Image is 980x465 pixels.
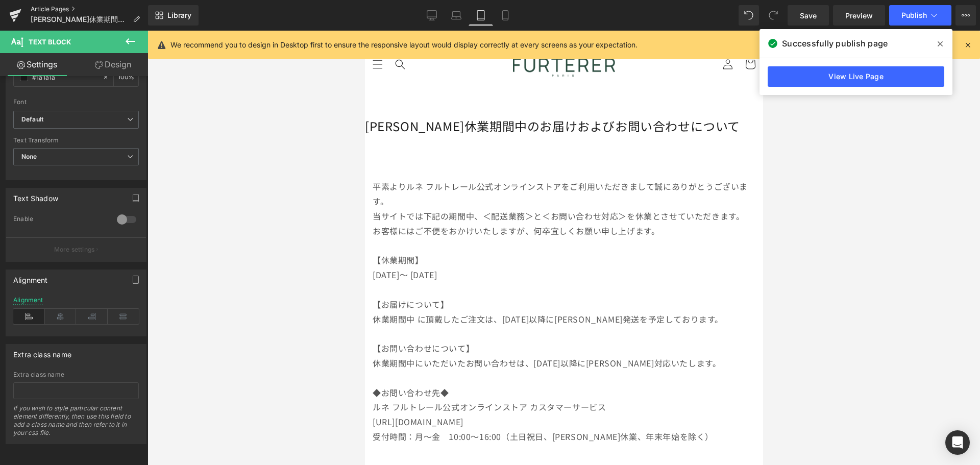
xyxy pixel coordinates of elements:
[13,345,71,359] div: Extra class name
[13,270,48,284] div: Alignment
[469,5,493,26] a: Tablet
[8,399,390,413] p: 受付時間：月～金 10:00～16:00（土日祝日、[PERSON_NAME]休業、年末年始を除く）
[32,71,97,83] input: Color
[167,11,191,20] span: Library
[54,245,95,254] p: More settings
[29,38,71,46] span: Text Block
[13,215,107,226] div: Enable
[444,5,469,26] a: Laptop
[13,99,139,106] div: Font
[8,384,390,399] p: [URL][DOMAIN_NAME]
[6,237,146,261] button: More settings
[800,10,817,21] span: Save
[763,5,783,26] button: Redo
[833,5,885,26] a: Preview
[8,222,390,237] p: 【休業期間】
[31,15,129,23] span: [PERSON_NAME]休業期間中のお届けおよびお問い合わせについて
[148,21,250,46] img: ルネ フルトレール公式オンラインストア
[8,193,390,208] p: お客様にはご不便をおかけいたしますが、何卒宜しくお願い申し上げます。
[8,281,390,296] p: 休業期間中 に頂戴したご注文は、[DATE]以降に[PERSON_NAME]発送を予定しております。
[21,115,43,124] i: Default
[76,53,150,76] a: Design
[955,5,976,26] button: More
[13,371,139,378] div: Extra class name
[8,355,390,370] p: ◆お問い合わせ先◆
[13,297,43,304] div: Alignment
[8,325,390,340] p: 休業期間中にいただいたお問い合わせは、[DATE]以降に[PERSON_NAME]対応いたします。
[889,5,951,26] button: Publish
[493,5,518,26] a: Mobile
[21,153,37,160] b: None
[13,137,139,144] div: Text Transform
[13,188,58,203] div: Text Shadow
[945,430,970,455] div: Open Intercom Messenger
[24,22,46,45] summary: 検索
[13,404,139,444] div: If you wish to style particular content element differently, then use this field to add a class n...
[2,22,24,45] summary: メニュー
[114,68,138,86] div: %
[31,5,148,13] a: Article Pages
[170,39,638,51] p: We recommend you to design in Desktop first to ensure the responsive layout would display correct...
[782,37,888,50] span: Successfully publish page
[901,11,927,19] span: Publish
[8,310,390,325] p: 【お問い合わせについて】
[845,10,873,21] span: Preview
[8,237,390,252] p: [DATE]～ [DATE]
[768,66,944,87] a: View Live Page
[8,149,390,178] p: 平素よりルネ フルトレール公式オンラインストアをご利用いただきまして誠にありがとうございます。
[8,369,390,384] p: ルネ フルトレール公式オンラインストア カスタマーサービス
[8,178,390,193] p: 当サイトでは下記の期間中、＜配送業務＞と＜お問い合わせ対応＞を休業とさせていただきます。
[148,5,199,26] a: New Library
[420,5,444,26] a: Desktop
[8,266,390,281] p: 【お届けについて】
[739,5,759,26] button: Undo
